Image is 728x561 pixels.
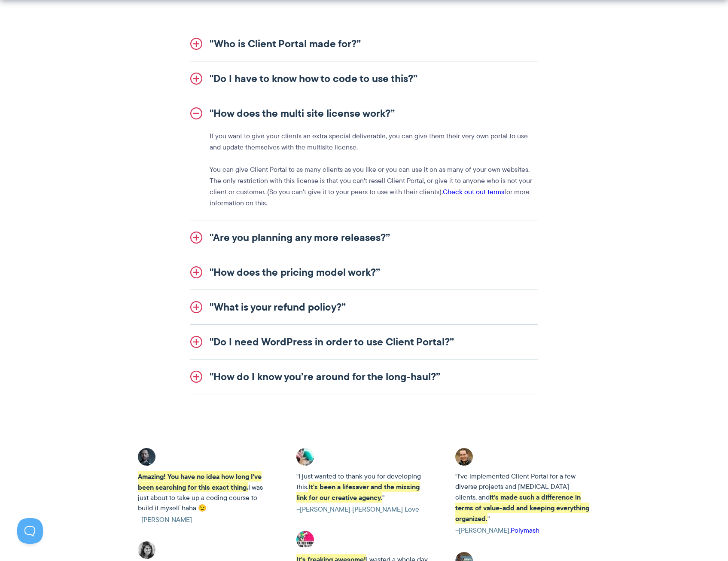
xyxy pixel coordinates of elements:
cite: –[PERSON_NAME] [138,515,273,525]
p: If you want to give your clients an extra special deliverable, you can give them their very own p... [210,131,538,153]
p: "I just wanted to thank you for developing this. " [296,471,431,503]
strong: It's been a lifesaver and the missing link for our creative agency. [296,482,420,503]
img: Heather Woods Client Portal testimonial [296,531,314,549]
img: Client Portal testimonial - Adrian C [138,448,155,466]
cite: –[PERSON_NAME] [PERSON_NAME] Love [296,504,431,515]
strong: it's made such a difference in terms of value-add and keeping everything organized. [455,492,589,524]
a: "Who is Client Portal made for?” [190,27,538,61]
a: "Do I have to know how to code to use this?” [190,61,538,96]
a: "Do I need WordPress in order to use Client Portal?” [190,325,538,359]
a: Polymash [511,525,539,535]
a: "How does the multi site license work?” [190,96,538,131]
p: "I've implemented Client Portal for a few diverse projects and [MEDICAL_DATA] clients, and " [455,471,590,524]
cite: –[PERSON_NAME], [455,525,590,536]
a: "How do I know you’re around for the long-haul?” [190,360,538,394]
a: "Are you planning any more releases?” [190,220,538,255]
img: Client Portal testimonial [138,541,155,559]
p: I was just about to take up a coding course to build it myself haha 😉 [138,471,273,513]
iframe: Toggle Customer Support [17,518,43,544]
p: You can give Client Portal to as many clients as you like or you can use it on as many of your ow... [210,164,538,209]
a: "What is your refund policy?” [190,290,538,324]
strong: Amazing! You have no idea how long I've been searching for this exact thing. [138,471,262,492]
a: "How does the pricing model work?” [190,255,538,290]
a: Check out out terms [443,187,504,197]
